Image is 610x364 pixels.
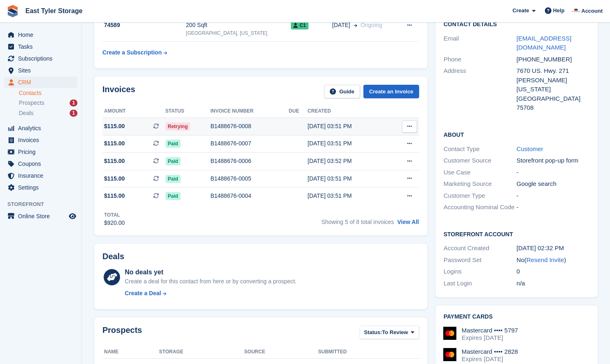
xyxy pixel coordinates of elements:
th: Source [244,346,318,359]
span: Prospects [19,99,44,107]
div: - [517,203,590,212]
span: Pricing [18,146,67,158]
div: [GEOGRAPHIC_DATA], [US_STATE] [186,29,291,37]
a: Prospects 1 [19,99,77,107]
a: East Tyler Storage [22,4,86,18]
a: Deals 1 [19,109,77,118]
a: Customer [517,145,543,152]
div: Total [104,211,125,219]
div: Last Login [444,279,517,288]
a: menu [4,210,77,222]
h2: Payment cards [444,314,590,320]
div: 1 [70,110,77,117]
span: Storefront [7,200,82,208]
span: Status: [364,328,382,337]
div: Customer Type [444,191,517,201]
div: Account Created [444,244,517,253]
span: Paid [166,192,181,200]
div: No [517,255,590,265]
div: [DATE] 02:32 PM [517,244,590,253]
div: Use Case [444,168,517,177]
th: Amount [102,105,166,118]
a: Create a Deal [125,289,296,298]
span: To Review [382,328,408,337]
div: [DATE] 03:52 PM [308,157,388,165]
h2: Deals [102,252,124,261]
div: Email [444,34,517,52]
div: Google search [517,179,590,189]
a: Create a Subscription [102,45,167,60]
div: [DATE] 03:51 PM [308,139,388,148]
span: Coupons [18,158,67,170]
th: Storage [159,346,244,359]
span: Invoices [18,134,67,146]
div: n/a [517,279,590,288]
th: Status [166,105,211,118]
div: Logins [444,267,517,276]
h2: Contact Details [444,21,590,28]
div: Address [444,66,517,113]
div: No deals yet [125,267,296,277]
div: Mastercard •••• 2828 [462,348,518,355]
img: Mastercard Logo [443,327,456,340]
div: 200 Sqft [186,21,291,29]
div: B1488676-0005 [211,174,289,183]
span: $115.00 [104,122,125,131]
a: menu [4,65,77,76]
h2: Invoices [102,85,135,98]
span: Paid [166,157,181,165]
div: Contact Type [444,145,517,154]
span: CRM [18,77,67,88]
div: [US_STATE] [517,85,590,94]
a: menu [4,158,77,170]
a: menu [4,29,77,41]
span: Showing 5 of 8 total invoices [321,219,394,225]
div: 75708 [517,103,590,113]
span: Subscriptions [18,53,67,64]
span: Help [553,7,565,15]
div: Password Set [444,255,517,265]
span: Sites [18,65,67,76]
div: Expires [DATE] [462,355,518,363]
span: Ongoing [361,22,382,28]
div: B1488676-0008 [211,122,289,131]
div: Storefront pop-up form [517,156,590,165]
span: Online Store [18,210,67,222]
div: [PHONE_NUMBER] [517,55,590,64]
div: 1 [70,99,77,106]
div: [GEOGRAPHIC_DATA] [517,94,590,104]
th: Invoice number [211,105,289,118]
span: Paid [166,175,181,183]
a: Create an Invoice [363,85,419,98]
span: Analytics [18,122,67,134]
th: Name [102,346,159,359]
a: menu [4,41,77,52]
th: Created [308,105,388,118]
span: ( ) [524,256,566,263]
img: Mastercard Logo [443,348,456,361]
button: Status: To Review [360,326,419,339]
a: menu [4,77,77,88]
img: stora-icon-8386f47178a22dfd0bd8f6a31ec36ba5ce8667c1dd55bd0f319d3a0aa187defe.svg [7,5,19,17]
a: menu [4,170,77,181]
div: 74589 [102,21,186,29]
th: Due [289,105,308,118]
div: B1488676-0006 [211,157,289,165]
a: [EMAIL_ADDRESS][DOMAIN_NAME] [517,35,571,51]
div: Create a Subscription [102,48,162,57]
a: menu [4,134,77,146]
h2: Storefront Account [444,230,590,238]
a: menu [4,146,77,158]
span: $115.00 [104,157,125,165]
span: Paid [166,140,181,148]
span: [DATE] [332,21,350,29]
div: Accounting Nominal Code [444,203,517,212]
div: Expires [DATE] [462,334,518,341]
div: Phone [444,55,517,64]
span: $115.00 [104,192,125,200]
a: menu [4,182,77,193]
div: - [517,168,590,177]
div: B1488676-0007 [211,139,289,148]
span: Insurance [18,170,67,181]
span: $115.00 [104,174,125,183]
